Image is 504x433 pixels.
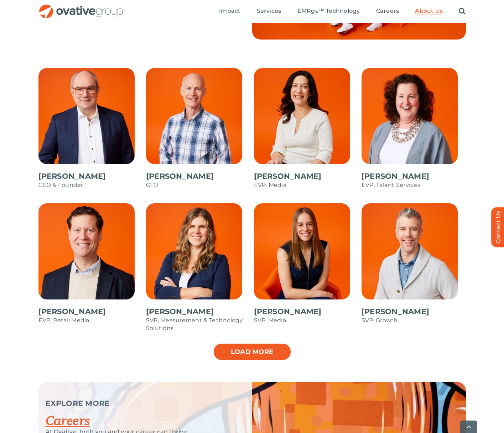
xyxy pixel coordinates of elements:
a: Impact [219,7,240,15]
p: EXPLORE MORE [46,400,234,407]
span: About Us [415,7,443,15]
a: Careers [46,413,90,429]
span: Services [257,7,281,15]
span: Impact [219,7,240,15]
a: Load more [213,343,291,361]
a: EMRge™ Technology [297,7,360,15]
a: OG_Full_horizontal_RGB [38,4,124,10]
a: Services [257,7,281,15]
span: Careers [376,7,399,15]
span: EMRge™ Technology [297,7,360,15]
a: Search [459,7,466,15]
a: About Us [415,7,443,15]
a: Careers [376,7,399,15]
